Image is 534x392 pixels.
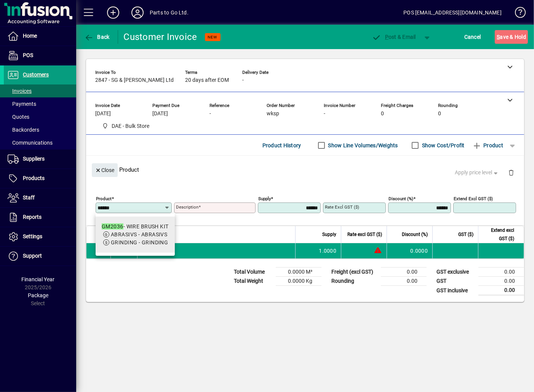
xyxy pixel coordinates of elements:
[403,6,502,19] div: POS [EMAIL_ADDRESS][DOMAIN_NAME]
[433,286,478,295] td: GST inclusive
[483,226,514,243] span: Extend excl GST ($)
[4,27,76,46] a: Home
[95,164,115,177] span: Close
[86,156,524,183] div: Product
[328,268,381,277] td: Freight (excl GST)
[95,77,174,83] span: 2847 - SG & [PERSON_NAME] Ltd
[4,227,76,246] a: Settings
[4,110,76,123] a: Quotes
[208,35,217,40] span: NEW
[8,140,53,146] span: Communications
[176,204,198,210] mat-label: Description
[90,166,120,173] app-page-header-button: Close
[509,2,524,26] a: Knowledge Base
[23,194,35,201] span: Staff
[319,247,337,255] span: 1.0000
[23,253,42,259] span: Support
[478,268,524,277] td: 0.00
[23,214,42,220] span: Reports
[387,243,432,258] td: 0.0000
[368,30,420,44] button: Post & Email
[96,196,112,201] mat-label: Product
[95,111,111,117] span: [DATE]
[8,88,32,94] span: Invoices
[23,156,45,162] span: Suppliers
[96,217,175,253] mat-option: GM2036 - WIRE BRUSH KIT
[4,208,76,227] a: Reports
[347,230,382,239] span: Rate excl GST ($)
[4,46,76,65] a: POS
[259,139,304,152] button: Product History
[497,34,500,40] span: S
[102,223,123,229] em: GM2036
[111,239,168,245] span: GRINDING - GRINDING
[438,111,441,117] span: 0
[502,163,520,182] button: Delete
[4,84,76,97] a: Invoices
[464,31,481,43] span: Cancel
[102,223,169,231] div: - WIRE BRUSH KIT
[8,127,39,133] span: Backorders
[4,97,76,110] a: Payments
[111,231,167,237] span: ABRASIVS - ABRASIVS
[327,142,398,149] label: Show Line Volumes/Weights
[478,277,524,286] td: 0.00
[433,268,478,277] td: GST exclusive
[4,169,76,188] a: Products
[242,77,244,83] span: -
[23,33,37,39] span: Home
[276,277,321,286] td: 0.0000 Kg
[209,111,211,117] span: -
[92,163,118,177] button: Close
[478,286,524,295] td: 0.00
[495,30,528,44] button: Save & Hold
[389,196,413,201] mat-label: Discount (%)
[125,6,150,19] button: Profile
[230,268,276,277] td: Total Volume
[385,34,389,40] span: P
[381,268,427,277] td: 0.00
[112,122,150,130] span: DAE - Bulk Store
[152,111,168,117] span: [DATE]
[4,247,76,266] a: Support
[454,196,493,201] mat-label: Extend excl GST ($)
[381,277,427,286] td: 0.00
[381,111,384,117] span: 0
[8,114,29,120] span: Quotes
[4,123,76,136] a: Backorders
[276,268,321,277] td: 0.0000 M³
[23,233,42,239] span: Settings
[82,30,112,44] button: Back
[22,276,55,282] span: Financial Year
[462,30,483,44] button: Cancel
[452,166,502,180] button: Apply price level
[324,111,325,117] span: -
[4,188,76,207] a: Staff
[325,204,359,210] mat-label: Rate excl GST ($)
[4,150,76,169] a: Suppliers
[258,196,271,201] mat-label: Supply
[101,6,125,19] button: Add
[124,31,197,43] div: Customer Invoice
[372,34,416,40] span: ost & Email
[4,136,76,149] a: Communications
[230,277,276,286] td: Total Weight
[76,30,118,44] app-page-header-button: Back
[497,31,526,43] span: ave & Hold
[420,142,465,149] label: Show Cost/Profit
[402,230,428,239] span: Discount (%)
[262,139,301,151] span: Product History
[23,52,33,58] span: POS
[458,230,473,239] span: GST ($)
[502,169,520,176] app-page-header-button: Delete
[8,101,36,107] span: Payments
[23,175,45,181] span: Products
[328,277,381,286] td: Rounding
[322,230,336,239] span: Supply
[433,277,478,286] td: GST
[185,77,229,83] span: 20 days after EOM
[267,111,279,117] span: wksp
[84,34,110,40] span: Back
[150,6,189,19] div: Parts to Go Ltd.
[455,169,499,177] span: Apply price level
